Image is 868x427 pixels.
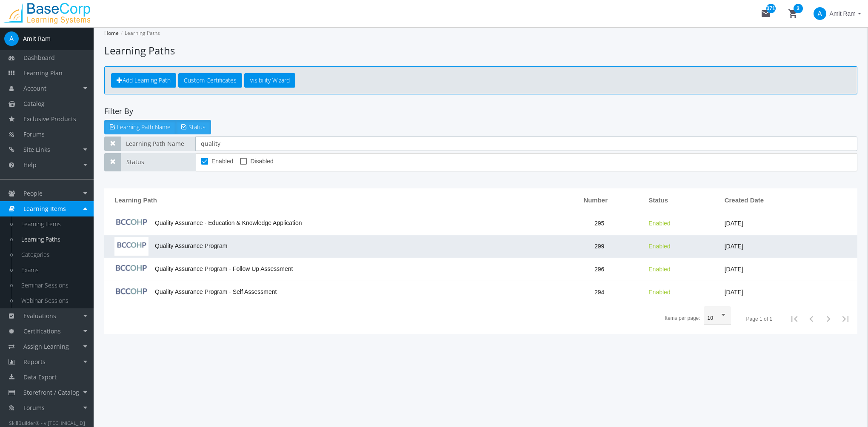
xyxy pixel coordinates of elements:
span: Account [23,84,46,92]
span: Enabled [648,220,670,227]
button: Last page [837,310,854,327]
button: First Page [786,310,803,327]
span: Storefront / Catalog [23,388,79,396]
span: Learning Path Name [121,137,195,151]
div: Created Date [725,196,772,205]
a: Categories [13,247,94,262]
span: Catalog [23,100,45,108]
div: Number [583,196,615,205]
span: Disabled [250,156,273,166]
span: Amit Ram [830,6,856,21]
span: Add Learning Path [123,76,171,84]
span: Data Export [23,373,57,381]
span: 10 [708,315,713,321]
span: Dashboard [23,54,55,62]
img: pathPicture.png [114,214,148,233]
img: pathPicture.png [114,283,148,302]
span: Enabled [648,266,670,273]
span: Created Date [725,196,764,205]
span: Forums [23,404,45,412]
mat-icon: shopping_cart [788,9,798,19]
span: Status [121,153,196,171]
span: Aug 18, 2025 [725,266,743,273]
span: Aug 18, 2025 [725,243,743,250]
li: Learning Paths [119,27,160,39]
img: pathPicture.png [114,237,148,256]
span: Status [188,123,206,131]
div: Amit Ram [23,34,51,43]
span: People [23,189,43,197]
a: Custom Certificates [178,73,242,88]
span: Certifications [23,327,61,335]
mat-select: Items per page: [708,316,727,322]
a: Webinar Sessions [13,293,94,308]
span: Exclusive Products [23,115,76,123]
span: Aug 18, 2025 [725,289,743,296]
a: Visibility Wizard [244,73,295,88]
span: Enabled [648,289,670,296]
span: A [4,31,19,46]
span: 299 [594,243,604,250]
small: SkillBuilder® - v.[TECHNICAL_ID] [9,419,85,426]
span: Help [23,161,37,169]
span: Learning Items [23,205,66,213]
a: Home [104,29,119,37]
span: Status [648,196,668,205]
span: 295 [594,220,604,227]
img: pathPicture.png [114,260,148,279]
span: Learning Path Name [117,123,171,131]
span: Quality Assurance Program [114,242,227,249]
span: Forums [23,130,45,138]
span: Aug 18, 2025 [725,220,743,227]
span: Site Links [23,145,50,154]
span: Reports [23,358,46,366]
span: Number [583,196,608,205]
mat-icon: mail [761,9,771,19]
div: Items per page: [665,315,700,322]
span: Quality Assurance - Education & Knowledge Application [114,219,302,226]
span: Learning Plan [23,69,63,77]
h1: Learning Paths [104,43,857,58]
span: Learning Path [114,196,157,205]
a: Learning Paths [13,232,94,247]
span: A [814,7,826,20]
a: Exams [13,262,94,278]
span: Quality Assurance Program - Self Assessment [114,288,277,295]
span: Enabled [211,156,233,166]
button: Previous page [803,310,820,327]
button: Next page [820,310,837,327]
a: Learning Items [13,216,94,232]
span: Enabled [648,243,670,250]
span: Assign Learning [23,342,69,350]
span: Evaluations [23,312,56,320]
div: Learning Path [114,196,165,205]
span: 296 [594,266,604,273]
span: Quality Assurance Program - Follow Up Assessment [114,265,293,272]
h4: Filter By [104,107,857,116]
div: Page 1 of 1 [746,316,772,323]
a: Seminar Sessions [13,278,94,293]
span: 294 [594,289,604,296]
